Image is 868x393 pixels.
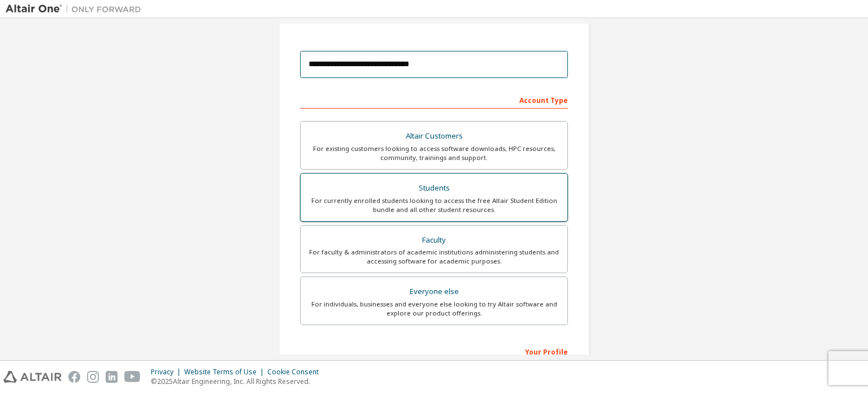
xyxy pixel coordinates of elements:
[307,300,561,318] div: For individuals, businesses and everyone else looking to try Altair software and explore our prod...
[267,368,325,377] div: Cookie Consent
[87,371,99,383] img: instagram.svg
[68,371,80,383] img: facebook.svg
[184,368,267,377] div: Website Terms of Use
[307,180,561,196] div: Students
[307,144,561,162] div: For existing customers looking to access software downloads, HPC resources, community, trainings ...
[151,368,184,377] div: Privacy
[307,128,561,144] div: Altair Customers
[106,371,118,383] img: linkedin.svg
[6,3,147,15] img: Altair One
[307,196,561,214] div: For currently enrolled students looking to access the free Altair Student Edition bundle and all ...
[124,371,141,383] img: youtube.svg
[3,371,62,383] img: altair_logo.svg
[151,377,325,386] p: © 2025 Altair Engineering, Inc. All Rights Reserved.
[300,90,568,109] div: Account Type
[300,342,568,360] div: Your Profile
[307,232,561,248] div: Faculty
[307,284,561,300] div: Everyone else
[307,248,561,266] div: For faculty & administrators of academic institutions administering students and accessing softwa...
